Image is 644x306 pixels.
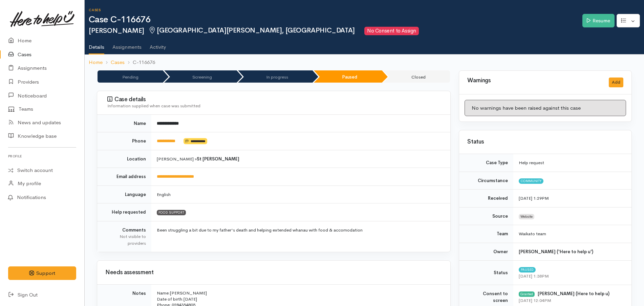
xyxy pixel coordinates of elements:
span: [GEOGRAPHIC_DATA][PERSON_NAME], [GEOGRAPHIC_DATA] [148,26,355,35]
span: No Consent to Assign [364,27,418,35]
button: Add [609,78,623,87]
td: Circumstance [459,172,513,190]
button: Support [8,266,76,280]
span: FOOD SUPPORT [157,210,186,215]
span: Name: [157,290,170,296]
span: Waikato team [519,231,546,237]
li: In progress [238,70,313,83]
a: Home [89,59,103,66]
h3: Case details [107,96,442,103]
a: Resume [582,14,615,28]
td: Source [459,207,513,225]
a: Assignments [112,35,142,54]
div: Information supplied when case was submitted [107,103,442,109]
b: [PERSON_NAME] ('Here to help u') [519,249,593,255]
td: Location [97,150,151,168]
li: Pending [98,70,163,83]
td: Status [459,261,513,285]
b: [PERSON_NAME] (Here to help u) [538,291,609,297]
span: [DATE] [184,296,197,302]
div: [DATE] 12:04PM [519,297,623,304]
a: Activity [150,35,166,54]
nav: breadcrumb [85,54,644,70]
span: Date of birth: [157,296,184,302]
div: [DATE] 1:38PM [519,273,623,280]
h3: Needs assessment [105,269,442,276]
li: Paused [314,70,382,83]
td: Comments [97,221,151,252]
td: Been struggling a bit due to my father's death and helping extended whanau with food & accomodation [151,221,450,252]
span: Website [519,214,534,219]
b: St [PERSON_NAME] [197,156,239,162]
div: Not visible to providers [105,233,146,246]
td: Help requested [97,203,151,221]
td: Team [459,225,513,243]
h6: Cases [89,8,582,12]
li: Screening [164,70,236,83]
td: Case Type [459,154,513,172]
td: Name [97,115,151,132]
h3: Status [467,139,623,145]
time: [DATE] 1:29PM [519,195,549,201]
td: Email address [97,168,151,186]
td: Help request [513,154,631,172]
td: Phone [97,132,151,150]
h6: Profile [8,152,76,161]
h1: Case C-116676 [89,15,582,25]
li: Closed [383,70,450,83]
h3: Warnings [467,78,601,84]
span: [PERSON_NAME] » [157,156,239,162]
span: Paused [519,267,536,272]
td: English [151,185,450,203]
a: Details [89,35,104,55]
div: Granted [519,291,535,297]
td: Received [459,190,513,207]
td: Owner [459,243,513,261]
h2: [PERSON_NAME] [89,27,582,35]
span: Community [519,178,543,184]
li: C-116676 [125,59,155,66]
td: Language [97,185,151,203]
a: Cases [111,59,125,66]
span: [PERSON_NAME] [170,290,207,296]
div: No warnings have been raised against this case [465,100,626,116]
